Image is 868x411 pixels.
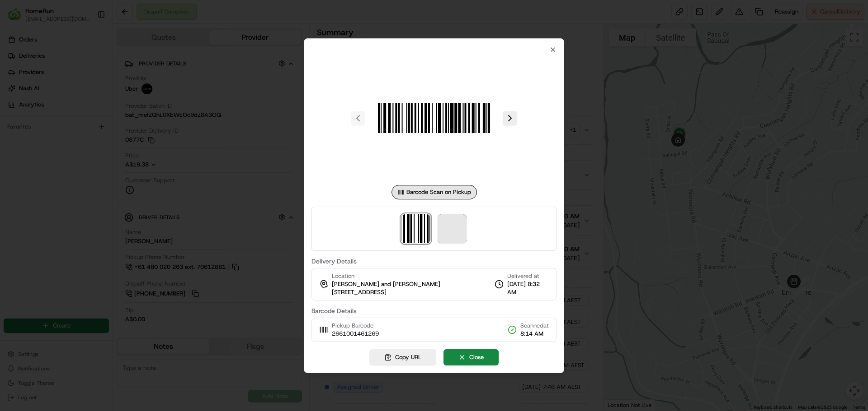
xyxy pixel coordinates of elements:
[9,132,16,139] div: 📗
[507,272,549,280] span: Delivered at
[443,349,499,365] button: Close
[520,322,549,330] span: Scanned at
[31,86,148,95] div: Start new chat
[5,127,73,143] a: 📗Knowledge Base
[392,185,477,199] div: Barcode Scan on Pickup
[90,153,109,160] span: Pylon
[85,131,145,140] span: API Documentation
[31,95,114,102] div: We're available if you need us!
[520,330,549,338] span: 8:14 AM
[369,349,436,365] button: Copy URL
[64,152,109,160] a: Powered byPylon
[9,36,165,51] p: Welcome 👋
[332,280,440,288] span: [PERSON_NAME] and [PERSON_NAME]
[332,322,379,330] span: Pickup Barcode
[311,258,557,264] label: Delivery Details
[507,280,549,296] span: [DATE] 8:32 AM
[9,86,25,102] img: 1736555255976-a54dd68f-1ca7-489b-9aae-adbdc363a1c4
[24,58,149,68] input: Clear
[332,288,387,296] span: [STREET_ADDRESS]
[332,272,354,280] span: Location
[311,308,557,314] label: Barcode Details
[18,131,69,140] span: Knowledge Base
[73,127,149,143] a: 💻API Documentation
[369,53,499,183] img: barcode_scan_on_pickup image
[9,9,27,27] img: Nash
[154,89,165,100] button: Start new chat
[401,214,430,243] img: barcode_scan_on_pickup image
[332,330,379,338] span: 2661001461269
[76,132,84,139] div: 💻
